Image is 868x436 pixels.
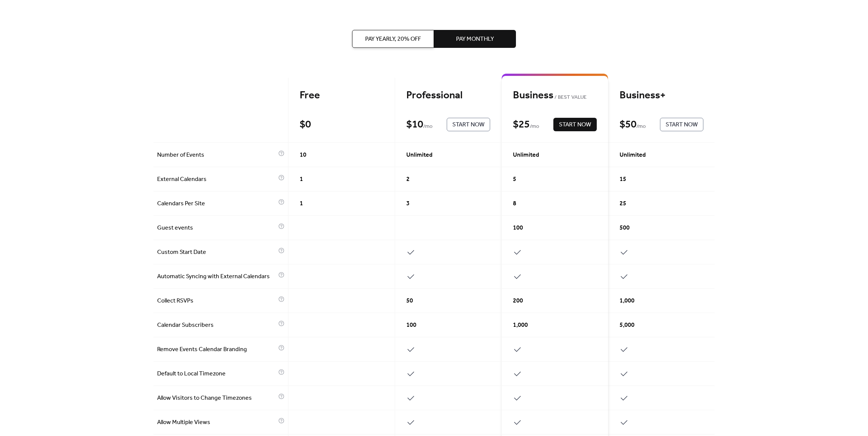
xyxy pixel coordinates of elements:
[434,30,516,48] button: Pay Monthly
[157,248,276,257] span: Custom Start Date
[620,118,636,131] div: $ 50
[620,297,635,305] span: 1,000
[157,175,276,184] span: External Calendars
[157,321,276,330] span: Calendar Subscribers
[300,199,303,208] span: 1
[620,199,626,208] span: 25
[157,199,276,208] span: Calendars Per Site
[406,199,410,208] span: 3
[513,175,516,184] span: 5
[452,120,485,129] span: Start Now
[300,151,306,160] span: 10
[406,118,423,131] div: $ 10
[620,89,703,102] div: Business+
[456,35,494,44] span: Pay Monthly
[406,151,433,160] span: Unlimited
[406,175,410,184] span: 2
[157,272,276,281] span: Automatic Syncing with External Calendars
[447,118,490,131] button: Start Now
[620,175,626,184] span: 15
[157,151,276,160] span: Number of Events
[300,175,303,184] span: 1
[620,321,635,330] span: 5,000
[157,297,276,305] span: Collect RSVPs
[157,369,276,378] span: Default to Local Timezone
[666,120,698,129] span: Start Now
[620,224,630,233] span: 500
[513,297,523,305] span: 200
[513,89,597,102] div: Business
[157,418,276,427] span: Allow Multiple Views
[157,394,276,403] span: Allow Visitors to Change Timezones
[660,118,703,131] button: Start Now
[300,89,383,102] div: Free
[365,35,421,44] span: Pay Yearly, 20% off
[406,321,416,330] span: 100
[553,93,587,102] span: BEST VALUE
[352,30,434,48] button: Pay Yearly, 20% off
[559,120,591,129] span: Start Now
[636,122,646,131] span: / mo
[513,118,530,131] div: $ 25
[300,118,311,131] div: $ 0
[423,122,433,131] span: / mo
[157,345,276,354] span: Remove Events Calendar Branding
[620,151,646,160] span: Unlimited
[157,224,276,233] span: Guest events
[406,297,413,305] span: 50
[513,199,516,208] span: 8
[513,151,539,160] span: Unlimited
[406,89,490,102] div: Professional
[513,321,528,330] span: 1,000
[553,118,597,131] button: Start Now
[530,122,539,131] span: / mo
[513,224,523,233] span: 100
